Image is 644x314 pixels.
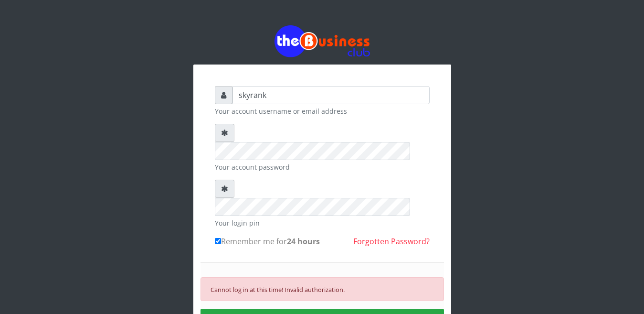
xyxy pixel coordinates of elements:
[353,236,430,247] a: Forgotten Password?
[215,218,430,228] small: Your login pin
[215,162,430,172] small: Your account password
[215,106,430,116] small: Your account username or email address
[287,236,320,247] b: 24 hours
[232,86,430,104] input: Username or email address
[215,238,221,244] input: Remember me for24 hours
[211,285,345,294] small: Cannot log in at this time! Invalid authorization.
[215,236,320,247] label: Remember me for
